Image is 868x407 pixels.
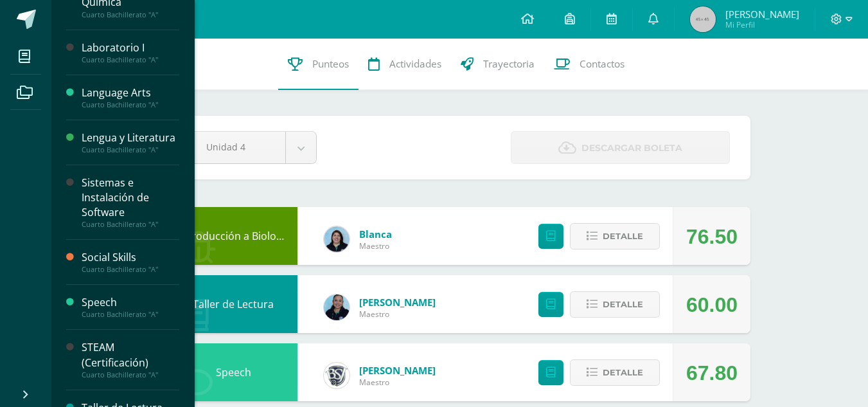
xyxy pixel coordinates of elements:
[359,309,436,320] span: Maestro
[570,223,660,249] button: Detalle
[82,176,179,229] a: Sistemas e Instalación de SoftwareCuarto Bachillerato "A"
[686,344,738,402] div: 67.80
[686,276,738,334] div: 60.00
[359,228,392,240] a: Blanca
[82,41,179,64] a: Laboratorio ICuarto Bachillerato "A"
[580,57,624,71] span: Contactos
[570,291,660,318] button: Detalle
[324,294,350,320] img: 9587b11a6988a136ca9b298a8eab0d3f.png
[82,340,179,379] a: STEAM (Certificación)Cuarto Bachillerato "A"
[359,240,392,251] span: Maestro
[278,39,359,90] a: Punteos
[82,370,179,379] div: Cuarto Bachillerato "A"
[82,131,179,145] div: Lengua y Literatura
[169,343,297,401] div: Speech
[82,220,179,229] div: Cuarto Bachillerato "A"
[686,208,738,266] div: 76.50
[82,100,179,109] div: Cuarto Bachillerato "A"
[82,265,179,274] div: Cuarto Bachillerato "A"
[389,57,441,71] span: Actividades
[82,10,179,19] div: Cuarto Bachillerato "A"
[359,377,436,388] span: Maestro
[82,86,179,100] div: Language Arts
[82,176,179,220] div: Sistemas e Instalación de Software
[82,310,179,319] div: Cuarto Bachillerato "A"
[82,250,179,265] div: Social Skills
[603,293,643,316] span: Detalle
[603,224,643,248] span: Detalle
[451,39,544,90] a: Trayectoria
[82,131,179,154] a: Lengua y LiteraturaCuarto Bachillerato "A"
[169,207,297,265] div: Introducción a Biología
[82,250,179,274] a: Social SkillsCuarto Bachillerato "A"
[82,86,179,109] a: Language ArtsCuarto Bachillerato "A"
[82,145,179,154] div: Cuarto Bachillerato "A"
[169,275,297,333] div: Taller de Lectura
[324,226,350,252] img: 6df1b4a1ab8e0111982930b53d21c0fa.png
[725,8,799,21] span: [PERSON_NAME]
[82,295,179,319] a: SpeechCuarto Bachillerato "A"
[725,19,799,30] span: Mi Perfil
[82,295,179,310] div: Speech
[82,41,179,55] div: Laboratorio I
[206,132,269,162] span: Unidad 4
[359,364,436,377] a: [PERSON_NAME]
[190,132,316,163] a: Unidad 4
[690,6,716,32] img: 45x45
[359,39,451,90] a: Actividades
[603,361,643,384] span: Detalle
[359,296,436,309] a: [PERSON_NAME]
[82,55,179,64] div: Cuarto Bachillerato "A"
[570,359,660,386] button: Detalle
[581,132,682,164] span: Descargar boleta
[324,363,350,388] img: cf0f0e80ae19a2adee6cb261b32f5f36.png
[82,340,179,370] div: STEAM (Certificación)
[544,39,634,90] a: Contactos
[312,57,349,71] span: Punteos
[483,57,535,71] span: Trayectoria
